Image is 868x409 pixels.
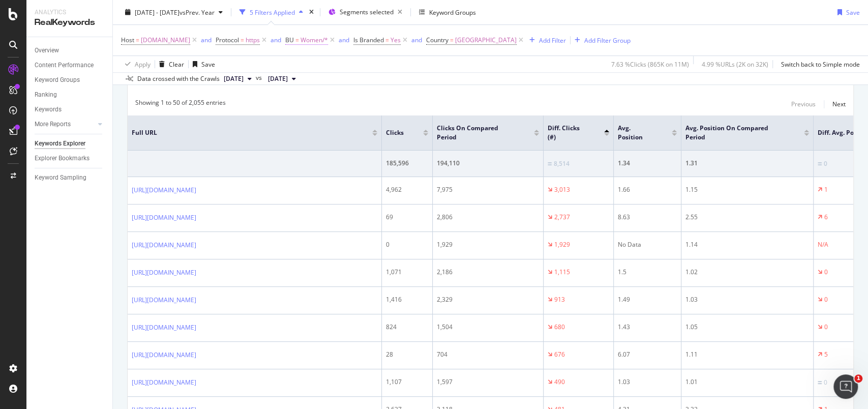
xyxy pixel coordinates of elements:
div: 1,071 [386,268,428,277]
div: No Data [618,240,677,249]
button: Save [833,4,860,20]
a: Keyword Sampling [35,172,105,183]
div: 1.66 [618,185,677,194]
div: Add Filter Group [584,36,631,44]
img: Equal [818,381,822,384]
div: 8,514 [554,159,570,168]
div: Content Performance [35,60,94,71]
div: Keywords Explorer [35,138,85,149]
div: 1.31 [685,159,809,168]
div: Analytics [35,8,104,17]
div: and [339,36,349,44]
a: Keywords Explorer [35,138,105,149]
button: Save [189,56,215,72]
div: 1,416 [386,295,428,304]
span: Host [121,36,134,44]
a: More Reports [35,119,95,130]
a: Ranking [35,90,105,100]
div: 3,013 [554,185,570,194]
span: Women/* [301,33,328,47]
div: 7.63 % Clicks ( 865K on 11M ) [611,60,689,68]
div: 0 [824,295,828,304]
div: 0 [824,268,828,277]
span: Country [426,36,448,44]
div: 1,597 [437,377,539,387]
div: Clear [169,60,184,68]
span: Avg. Position On Compared Period [685,124,789,142]
div: 1 [824,185,828,194]
div: Keyword Sampling [35,172,86,183]
div: Previous [791,100,816,108]
span: Is Branded [353,36,384,44]
div: 824 [386,323,428,332]
a: [URL][DOMAIN_NAME] [132,213,196,223]
button: [DATE] [264,73,300,85]
div: Save [846,8,860,16]
div: 490 [554,377,565,387]
div: 2,186 [437,268,539,277]
span: BU [285,36,294,44]
div: N/A [818,240,828,249]
a: [URL][DOMAIN_NAME] [132,377,196,388]
button: 5 Filters Applied [235,4,307,20]
div: 1,929 [554,240,570,249]
span: Protocol [216,36,239,44]
a: Content Performance [35,60,105,71]
div: RealKeywords [35,17,104,28]
div: 1.02 [685,268,809,277]
div: 0 [824,323,828,332]
button: [DATE] - [DATE]vsPrev. Year [121,4,227,20]
div: 1.03 [618,377,677,387]
div: 1.49 [618,295,677,304]
div: 1.05 [685,323,809,332]
span: https [246,33,260,47]
div: times [307,7,316,17]
span: [DATE] - [DATE] [135,8,179,16]
span: vs Prev. Year [179,8,215,16]
a: [URL][DOMAIN_NAME] [132,323,196,333]
a: [URL][DOMAIN_NAME] [132,350,196,360]
button: Add Filter [525,34,566,46]
div: 1.43 [618,323,677,332]
span: Clicks [386,128,408,137]
div: 6 [824,213,828,222]
a: [URL][DOMAIN_NAME] [132,185,196,195]
div: 2,806 [437,213,539,222]
button: Add Filter Group [571,34,631,46]
div: 194,110 [437,159,539,168]
div: Next [832,100,846,108]
div: 1,107 [386,377,428,387]
div: Add Filter [539,36,566,44]
div: 1,115 [554,268,570,277]
span: = [136,36,139,44]
div: 676 [554,350,565,359]
div: 7,975 [437,185,539,194]
div: and [411,36,422,44]
div: Save [201,60,215,68]
button: and [271,35,281,45]
div: 69 [386,213,428,222]
div: Explorer Bookmarks [35,153,89,164]
div: 4.99 % URLs ( 2K on 32K ) [702,60,768,68]
button: Clear [155,56,184,72]
span: Avg. Position [618,124,656,142]
div: 0 [824,378,827,387]
a: Keyword Groups [35,75,105,85]
div: 5 Filters Applied [250,8,295,16]
span: Clicks On Compared Period [437,124,519,142]
div: Apply [135,60,151,68]
div: 8.63 [618,213,677,222]
button: Previous [791,98,816,110]
span: Yes [391,33,401,47]
div: 28 [386,350,428,359]
div: and [201,36,212,44]
div: Switch back to Simple mode [781,60,860,68]
div: More Reports [35,119,71,130]
div: 680 [554,323,565,332]
div: 1,504 [437,323,539,332]
span: 2025 Sep. 20th [224,74,244,83]
div: Overview [35,45,59,56]
div: 4,962 [386,185,428,194]
div: Showing 1 to 50 of 2,055 entries [135,98,226,110]
span: = [241,36,244,44]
